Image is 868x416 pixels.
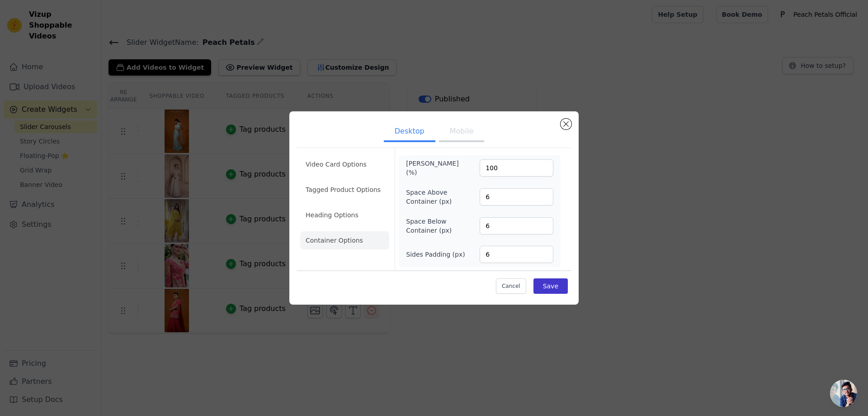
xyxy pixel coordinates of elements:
button: Cancel [496,278,526,294]
button: Save [533,278,568,294]
div: Open chat [830,380,857,407]
button: Desktop [384,122,435,142]
label: Space Above Container (px) [406,188,455,206]
li: Video Card Options [300,155,389,173]
label: Space Below Container (px) [406,217,455,235]
label: Sides Padding (px) [406,250,465,259]
button: Close modal [561,119,571,129]
label: [PERSON_NAME] (%) [406,159,455,177]
li: Container Options [300,231,389,249]
li: Tagged Product Options [300,181,389,199]
li: Heading Options [300,206,389,224]
button: Mobile [439,122,484,142]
